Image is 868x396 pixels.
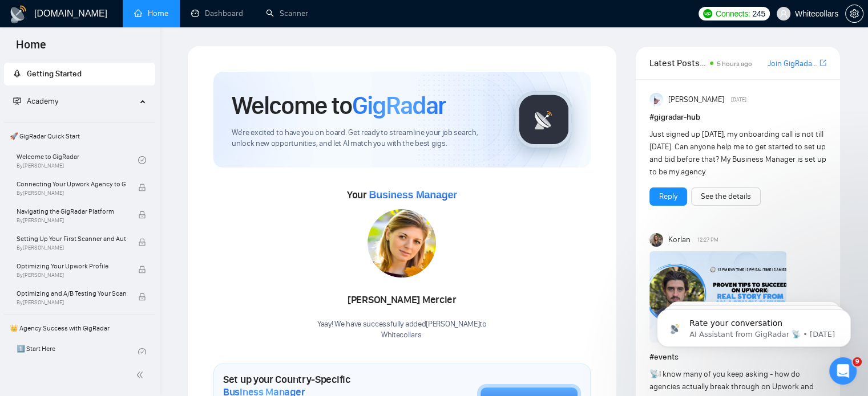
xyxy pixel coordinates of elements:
[27,96,58,106] span: Academy
[266,9,308,18] a: searchScanner
[17,190,126,197] span: By [PERSON_NAME]
[17,299,126,306] span: By [PERSON_NAME]
[819,58,826,68] a: export
[780,10,788,18] span: user
[649,56,706,70] span: Latest Posts from the GigRadar Community
[9,5,27,23] img: logo
[317,319,487,341] div: Yaay! We have successfully added [PERSON_NAME] to
[17,217,126,224] span: By [PERSON_NAME]
[17,233,126,244] span: Setting Up Your First Scanner and Auto-Bidder
[352,90,446,121] span: GigRadar
[717,60,752,68] span: 5 hours ago
[649,251,786,342] img: F09C1F8H75G-Event%20with%20Tobe%20Fox-Mason.png
[829,357,857,385] iframe: Intercom live chat
[691,187,761,206] button: See the details
[17,260,126,272] span: Optimizing Your Upwork Profile
[640,285,868,365] iframe: Intercom notifications message
[5,125,154,148] span: 🚀 GigRadar Quick Start
[731,95,746,105] span: [DATE]
[138,156,146,164] span: check-circle
[846,9,863,18] span: setting
[13,97,21,105] span: fund-projection-screen
[697,235,718,245] span: 12:27 PM
[13,70,21,77] span: rocket
[138,211,146,219] span: lock
[138,238,146,246] span: lock
[7,36,55,60] span: Home
[369,189,457,201] span: Business Manager
[668,234,690,246] span: Korlan
[13,96,58,106] span: Academy
[701,190,751,203] a: See the details
[649,233,663,247] img: Korlan
[138,348,146,356] span: check-circle
[232,90,446,121] h1: Welcome to
[649,111,826,124] h1: # gigradar-hub
[317,330,487,341] p: Whitecollars .
[17,206,126,217] span: Navigating the GigRadar Platform
[17,272,126,279] span: By [PERSON_NAME]
[853,357,862,366] span: 9
[17,288,126,299] span: Optimizing and A/B Testing Your Scanner for Better Results
[703,9,712,18] img: upwork-logo.png
[649,187,687,206] button: Reply
[368,209,436,277] img: 1687087971081-155.jpg
[317,291,487,310] div: [PERSON_NAME] Mercier
[136,369,147,381] span: double-left
[17,340,138,365] a: 1️⃣ Start Here
[134,9,168,18] a: homeHome
[17,178,126,190] span: Connecting Your Upwork Agency to GigRadar
[17,148,138,173] a: Welcome to GigRadarBy[PERSON_NAME]
[4,63,155,85] li: Getting Started
[649,129,826,177] span: Just signed up [DATE], my onboarding call is not till [DATE]. Can anyone help me to get started t...
[752,7,765,20] span: 245
[649,369,659,379] span: 📡
[649,93,663,107] img: Anisuzzaman Khan
[768,58,817,70] a: Join GigRadar Slack Community
[138,293,146,301] span: lock
[845,9,863,18] a: setting
[17,244,126,251] span: By [PERSON_NAME]
[347,189,457,201] span: Your
[659,190,677,203] a: Reply
[845,5,863,23] button: setting
[716,7,750,20] span: Connects:
[668,93,724,106] span: [PERSON_NAME]
[819,58,826,67] span: export
[138,266,146,273] span: lock
[515,91,572,148] img: gigradar-logo.png
[191,9,243,18] a: dashboardDashboard
[27,69,82,79] span: Getting Started
[138,183,146,191] span: lock
[232,128,497,149] span: We're excited to have you on board. Get ready to streamline your job search, unlock new opportuni...
[5,317,154,340] span: 👑 Agency Success with GigRadar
